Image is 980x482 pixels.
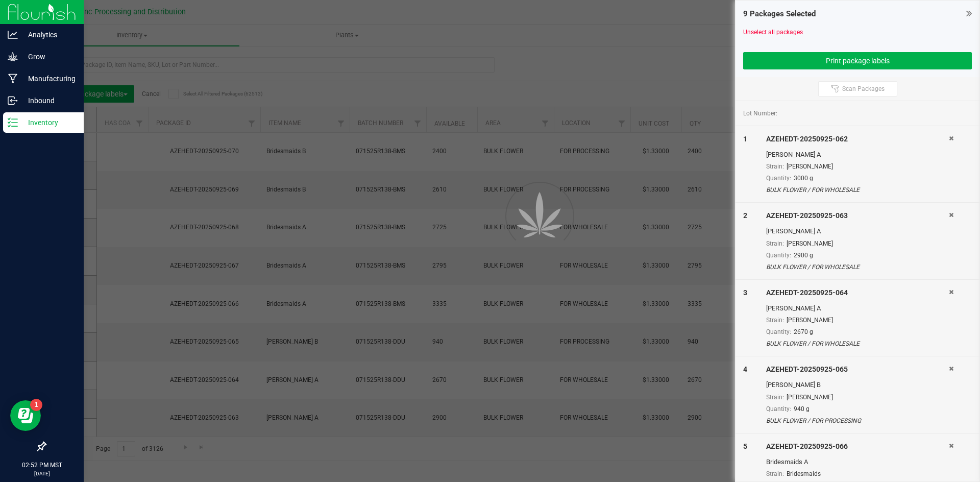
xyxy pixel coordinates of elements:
[8,30,18,40] inline-svg: Analytics
[18,29,79,41] p: Analytics
[743,288,747,297] span: 3
[766,470,784,477] span: Strain:
[766,328,791,335] span: Quantity:
[743,211,747,220] span: 2
[794,175,813,182] span: 3000 g
[766,457,949,467] div: Bridesmaids A
[766,150,949,160] div: [PERSON_NAME] A
[766,134,949,144] div: AZEHEDT-20250925-062
[743,365,747,373] span: 4
[766,240,784,247] span: Strain:
[766,210,949,221] div: AZEHEDT-20250925-063
[766,317,784,324] span: Strain:
[766,394,784,401] span: Strain:
[787,470,821,477] span: Bridesmaids
[794,252,813,259] span: 2900 g
[8,117,18,128] inline-svg: Inventory
[766,252,791,259] span: Quantity:
[766,303,949,314] div: [PERSON_NAME] A
[794,405,810,413] span: 940 g
[743,135,747,143] span: 1
[787,317,833,324] span: [PERSON_NAME]
[766,405,791,413] span: Quantity:
[818,81,897,97] button: Scan Packages
[766,185,949,195] div: BULK FLOWER / FOR WHOLESALE
[766,262,949,272] div: BULK FLOWER / FOR WHOLESALE
[5,461,79,470] p: 02:52 PM MST
[766,441,949,452] div: AZEHEDT-20250925-066
[8,52,18,62] inline-svg: Grow
[743,29,803,36] a: Unselect all packages
[30,399,42,411] iframe: Resource center unread badge
[18,51,79,63] p: Grow
[794,328,813,335] span: 2670 g
[766,339,949,348] div: BULK FLOWER / FOR WHOLESALE
[766,163,784,170] span: Strain:
[743,109,777,118] span: Lot Number:
[766,380,949,390] div: [PERSON_NAME] B
[18,116,79,129] p: Inventory
[787,163,833,170] span: [PERSON_NAME]
[743,442,747,450] span: 5
[766,175,791,182] span: Quantity:
[8,95,18,106] inline-svg: Inbound
[766,226,949,236] div: [PERSON_NAME] A
[842,85,885,93] span: Scan Packages
[766,416,949,425] div: BULK FLOWER / FOR PROCESSING
[766,287,949,298] div: AZEHEDT-20250925-064
[18,73,79,85] p: Manufacturing
[766,364,949,375] div: AZEHEDT-20250925-065
[743,52,972,69] button: Print package labels
[787,240,833,247] span: [PERSON_NAME]
[8,74,18,84] inline-svg: Manufacturing
[18,94,79,107] p: Inbound
[5,470,79,477] p: [DATE]
[787,394,833,401] span: [PERSON_NAME]
[10,400,41,431] iframe: Resource center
